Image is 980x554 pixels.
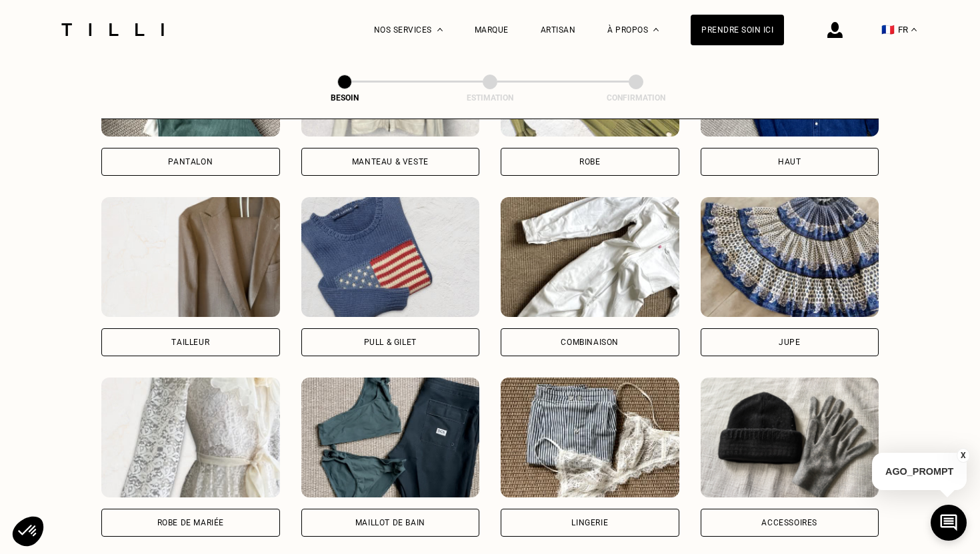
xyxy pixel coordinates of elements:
a: Prendre soin ici [691,15,784,45]
img: Tilli retouche votre Pull & gilet [301,197,480,317]
img: Tilli retouche votre Accessoires [701,378,879,497]
img: Tilli retouche votre Combinaison [501,197,679,317]
p: AGO_PROMPT [872,453,967,490]
div: Combinaison [561,338,619,346]
img: Menu déroulant [437,28,443,31]
div: Besoin [278,93,411,103]
img: Tilli retouche votre Tailleur [101,197,280,317]
div: Pantalon [168,158,213,166]
div: Pull & gilet [364,338,417,346]
span: 🇫🇷 [881,23,895,36]
div: Tailleur [171,338,209,346]
img: Logo du service de couturière Tilli [57,23,169,36]
img: Tilli retouche votre Lingerie [501,378,679,497]
div: Accessoires [761,519,817,527]
div: Robe [579,158,600,166]
div: Jupe [779,338,800,346]
div: Estimation [423,93,557,103]
a: Artisan [541,25,576,35]
a: Marque [475,25,509,35]
div: Robe de mariée [157,519,224,527]
div: Maillot de bain [355,519,425,527]
button: X [957,448,970,463]
img: Tilli retouche votre Maillot de bain [301,378,480,497]
div: Lingerie [571,519,608,527]
img: Menu déroulant à propos [653,28,659,31]
img: menu déroulant [911,28,917,31]
img: icône connexion [827,22,843,38]
div: Haut [778,158,801,166]
img: Tilli retouche votre Robe de mariée [101,378,280,497]
div: Confirmation [569,93,703,103]
div: Manteau & Veste [352,158,429,166]
img: Tilli retouche votre Jupe [701,197,879,317]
